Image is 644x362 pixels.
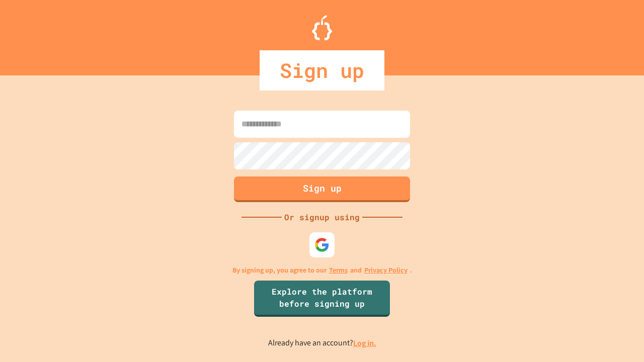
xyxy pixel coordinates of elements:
[232,265,412,276] p: By signing up, you agree to our and .
[353,338,376,348] a: Log in.
[312,15,332,40] img: Logo.svg
[254,281,390,317] a: Explore the platform before signing up
[314,237,330,252] img: google-icon.svg
[268,337,376,349] p: Already have an account?
[329,265,348,276] a: Terms
[234,176,410,202] button: Sign up
[282,211,362,223] div: Or signup using
[260,50,384,90] div: Sign up
[364,265,408,276] a: Privacy Policy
